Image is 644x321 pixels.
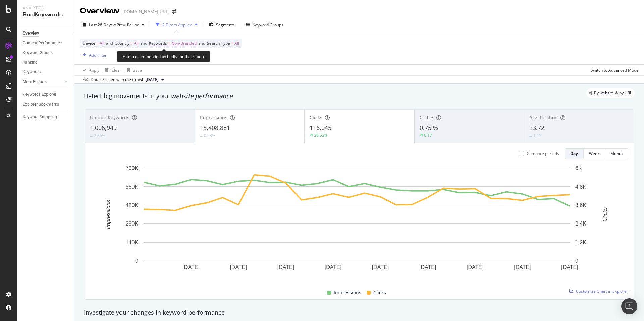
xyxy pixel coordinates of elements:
div: Keywords Explorer [23,91,56,98]
span: and [198,40,205,46]
button: Week [584,148,605,159]
span: Non-Branded [171,39,197,48]
a: Explorer Bookmarks [23,101,69,108]
span: All [234,39,239,48]
text: 560K [126,184,139,189]
a: Keyword Groups [23,49,69,56]
button: Month [605,148,628,159]
a: Content Performance [23,40,69,47]
button: [DATE] [143,76,167,84]
div: Keyword Groups [23,49,53,56]
div: Day [570,151,578,156]
span: CTR % [420,114,434,121]
span: Unique Keywords [90,114,129,121]
text: [DATE] [182,264,199,270]
span: Device [83,40,95,46]
span: Clicks [310,114,322,121]
button: Day [565,148,584,159]
span: Clicks [373,288,386,297]
span: = [168,40,170,46]
div: [DOMAIN_NAME][URL] [122,8,170,15]
span: Search Type [207,40,230,46]
span: All [100,39,104,48]
text: [DATE] [419,264,436,270]
div: 0.17 [424,132,432,138]
text: Impressions [105,200,111,229]
span: Avg. Position [529,114,558,121]
span: and [140,40,147,46]
div: Ranking [23,59,38,66]
div: Keyword Sampling [23,114,57,121]
button: Segments [206,19,237,30]
span: Country [115,40,129,46]
a: Overview [23,30,69,37]
span: = [96,40,99,46]
div: Apply [89,67,99,73]
div: Investigate your changes in keyword performance [84,308,635,317]
div: Keyword Groups [253,22,283,28]
span: Impressions [334,288,361,297]
svg: A chart. [90,165,623,281]
text: [DATE] [277,264,294,270]
span: All [134,39,139,48]
span: 116,045 [310,124,331,132]
button: Last 28 DaysvsPrev. Period [80,19,147,30]
div: Data crossed with the Crawl [91,77,143,83]
text: 2.4K [575,221,586,227]
a: Ranking [23,59,69,66]
div: More Reports [23,78,47,85]
div: 30.53% [314,132,328,138]
text: 6K [575,165,582,171]
text: 140K [126,240,139,245]
div: 0.23% [204,133,215,138]
div: Clear [111,67,121,73]
span: Keywords [149,40,167,46]
button: 2 Filters Applied [153,19,200,30]
div: Week [589,151,599,156]
div: Explorer Bookmarks [23,101,59,108]
button: Save [124,65,142,75]
text: 280K [126,221,139,227]
text: [DATE] [230,264,247,270]
div: RealKeywords [23,11,69,19]
button: Clear [102,65,121,75]
img: Equal [200,135,203,137]
button: Keyword Groups [243,19,286,30]
div: Open Intercom Messenger [621,298,637,314]
span: 15,408,881 [200,124,230,132]
span: Customize Chart in Explorer [576,288,628,294]
a: Customize Chart in Explorer [569,288,628,294]
div: Switch to Advanced Mode [591,67,639,73]
span: Segments [216,22,235,28]
span: and [106,40,113,46]
text: 1.2K [575,240,586,245]
div: 2 Filters Applied [162,22,192,28]
div: Save [133,67,142,73]
button: Add Filter [80,51,107,59]
div: arrow-right-arrow-left [172,9,176,14]
span: 1,006,949 [90,124,117,132]
span: = [231,40,233,46]
text: 0 [575,258,578,264]
text: [DATE] [372,264,389,270]
span: By website & by URL [594,91,632,95]
a: Keywords Explorer [23,91,69,98]
div: 1.15 [533,133,541,138]
div: Add Filter [89,52,107,58]
span: vs Prev. Period [113,22,139,28]
button: Switch to Advanced Mode [588,65,639,75]
a: Keywords [23,69,69,76]
text: Clicks [602,207,608,222]
text: [DATE] [467,264,483,270]
text: 4.8K [575,184,586,189]
a: Keyword Sampling [23,114,69,121]
text: 3.6K [575,202,586,208]
div: Filter recommended by botify for this report [117,51,210,62]
div: Overview [23,30,39,37]
div: 2.86% [94,133,105,138]
div: Content Performance [23,40,62,47]
div: Overview [80,5,120,17]
img: Equal [90,135,93,137]
div: legacy label [586,88,635,98]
